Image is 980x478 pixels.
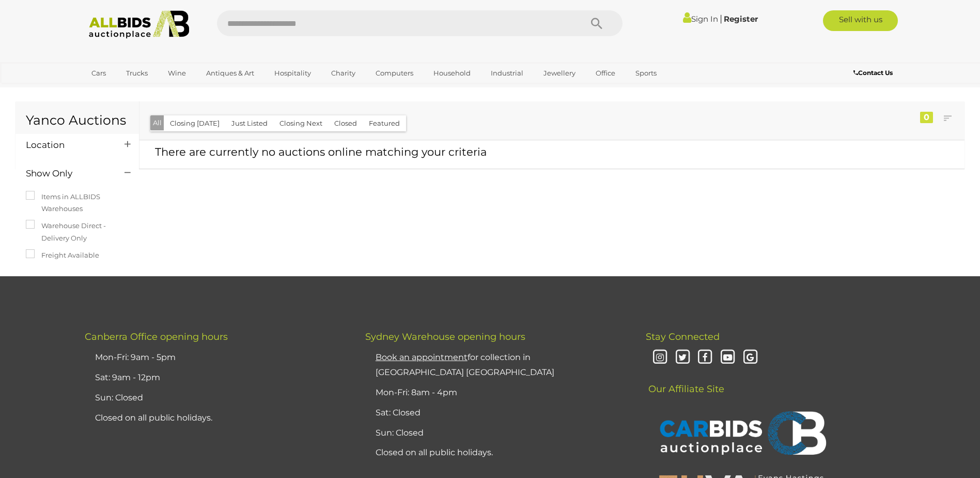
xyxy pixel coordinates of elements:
a: Jewellery [537,65,582,82]
li: Closed on all public holidays. [373,443,620,463]
b: Contact Us [853,69,893,77]
span: Canberra Office opening hours [85,331,228,342]
a: [GEOGRAPHIC_DATA] [85,82,172,99]
a: Cars [85,65,113,82]
a: Contact Us [853,67,895,79]
button: Closed [328,115,363,131]
u: Book an appointment [376,352,468,362]
button: Search [571,10,623,36]
button: Featured [363,115,406,131]
label: Warehouse Direct - Delivery Only [26,220,129,244]
a: Sign In [683,14,718,24]
li: Sun: Closed [92,388,339,408]
h4: Location [26,140,109,150]
label: Items in ALLBIDS Warehouses [26,191,129,215]
i: Facebook [696,349,714,367]
li: Sun: Closed [373,423,620,443]
i: Youtube [719,349,737,367]
span: Sydney Warehouse opening hours [365,331,525,342]
a: Sports [629,65,663,82]
i: Google [741,349,759,367]
a: Register [724,14,758,24]
a: Book an appointmentfor collection in [GEOGRAPHIC_DATA] [GEOGRAPHIC_DATA] [376,352,554,377]
i: Twitter [674,349,692,367]
li: Mon-Fri: 9am - 5pm [92,348,339,368]
h4: Show Only [26,169,109,178]
a: Sell with us [823,10,898,31]
h1: Yanco Auctions [26,113,129,128]
a: Computers [369,65,420,82]
a: Antiques & Art [199,65,261,82]
a: Wine [161,65,193,82]
li: Sat: 9am - 12pm [92,368,339,388]
i: Instagram [651,349,669,367]
a: Charity [324,65,362,82]
button: All [150,115,164,130]
div: 0 [920,112,933,123]
a: Hospitality [268,65,318,82]
a: Office [589,65,622,82]
label: Freight Available [26,249,99,261]
span: | [720,13,722,24]
button: Just Listed [225,115,274,131]
li: Closed on all public holidays. [92,408,339,428]
button: Closing [DATE] [164,115,226,131]
a: Trucks [119,65,154,82]
span: Stay Connected [646,331,720,342]
a: Household [427,65,477,82]
button: Closing Next [273,115,329,131]
li: Mon-Fri: 8am - 4pm [373,383,620,403]
img: Allbids.com.au [83,10,195,39]
a: Industrial [484,65,530,82]
li: Sat: Closed [373,403,620,423]
h4: Category [26,276,109,286]
span: Our Affiliate Site [646,368,724,395]
span: There are currently no auctions online matching your criteria [155,145,487,158]
img: CARBIDS Auctionplace [654,400,829,469]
